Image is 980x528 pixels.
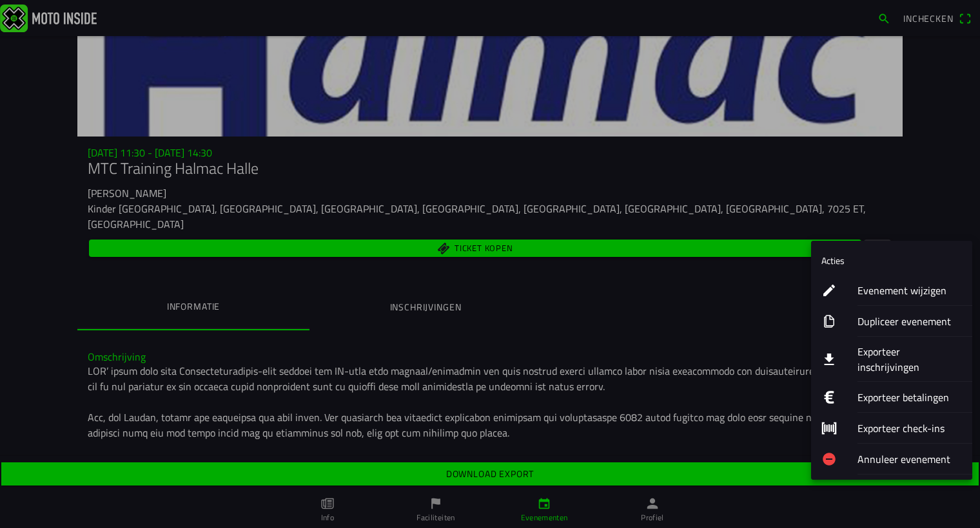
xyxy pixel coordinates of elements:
ion-icon: download [821,352,837,367]
ion-label: Exporteer inschrijvingen [857,344,962,375]
ion-icon: logo euro [821,390,837,405]
ion-label: Dupliceer evenement [857,314,962,329]
ion-label: Evenement wijzigen [857,283,962,298]
ion-icon: remove circle [821,451,837,467]
ion-label: Exporteer betalingen [857,390,962,405]
ion-label: Acties [821,254,845,267]
ion-label: Annuleer evenement [857,451,962,467]
ion-icon: barcode [821,420,837,436]
ion-icon: copy [821,314,837,329]
ion-icon: create [821,283,837,298]
ion-label: Exporteer check-ins [857,420,962,436]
